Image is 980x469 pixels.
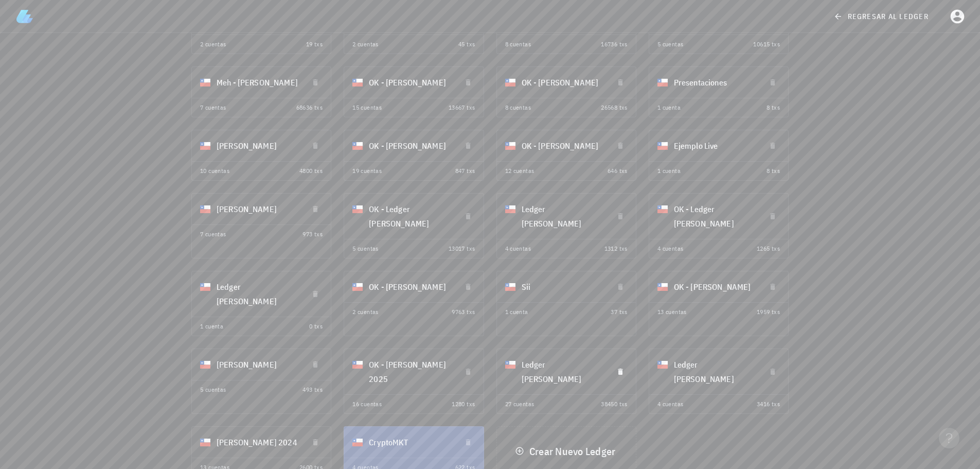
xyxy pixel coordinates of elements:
div: 37 txs [611,307,627,317]
div: Ledger [PERSON_NAME] [217,273,300,315]
div: 5 cuentas [200,385,226,395]
div: 0 txs [309,321,323,332]
div: CLP-icon [352,359,363,370]
div: 8 cuentas [505,102,531,113]
div: CLP-icon [657,141,668,151]
div: Presentaciones [674,69,757,96]
div: 4 cuentas [657,244,684,254]
div: 646 txs [608,166,628,176]
span: regresar al ledger [835,12,929,21]
div: 13667 txs [449,102,475,113]
div: CLP-icon [200,204,210,214]
div: 13 cuentas [657,307,687,317]
a: regresar al ledger [827,7,937,26]
div: CLP-icon [352,204,363,214]
div: Ledger [PERSON_NAME] [522,196,605,237]
div: CLP-icon [200,141,210,151]
div: 7 cuentas [200,102,226,113]
div: Ejemplo Live [674,132,757,159]
div: CLP-icon [505,141,515,151]
div: 5 cuentas [657,39,684,49]
div: 4800 txs [299,166,323,176]
div: CLP-icon [200,359,210,370]
div: 38450 txs [601,399,628,409]
div: 26568 txs [601,102,628,113]
div: 493 txs [302,385,323,395]
div: Sii [522,273,605,300]
div: 12 cuentas [505,166,534,176]
div: 4 cuentas [505,244,531,254]
div: CLP-icon [505,282,515,292]
div: 19 cuentas [352,166,382,176]
div: 1959 txs [757,307,780,317]
div: 8 cuentas [505,39,531,49]
div: 1 cuenta [505,307,528,317]
div: 16736 txs [601,39,628,49]
div: CLP-icon [657,359,668,370]
div: 1 cuenta [200,321,223,332]
div: Ledger [PERSON_NAME] [522,351,605,392]
div: 16 cuentas [352,399,382,409]
div: CLP-icon [200,77,210,88]
div: OK - Ledger [PERSON_NAME] [674,196,757,237]
div: [PERSON_NAME] [217,351,300,378]
div: [PERSON_NAME] 2024 [217,429,300,456]
div: OK - [PERSON_NAME] 2025 [369,351,452,392]
div: 15 cuentas [352,102,382,113]
div: 10 cuentas [200,166,229,176]
div: 973 txs [302,229,323,239]
div: OK - Ledger [PERSON_NAME] [369,196,452,237]
div: CLP-icon [200,437,210,447]
div: 847 txs [455,166,475,176]
div: 27 cuentas [505,399,534,409]
div: 2 cuentas [352,307,379,317]
div: CLP-icon [657,77,668,88]
div: 1265 txs [757,244,780,254]
div: 7 cuentas [200,229,226,239]
div: Ledger [PERSON_NAME] [674,351,757,392]
div: CLP-icon [352,141,363,151]
div: CLP-icon [352,437,363,447]
div: OK - [PERSON_NAME] [522,69,605,96]
span: Crear Nuevo Ledger [517,444,615,458]
div: 1312 txs [604,244,628,254]
div: 1 cuenta [657,166,681,176]
div: CLP-icon [657,282,668,292]
div: 4 cuentas [657,399,684,409]
div: CLP-icon [505,204,515,214]
div: CLP-icon [352,77,363,88]
div: 2 cuentas [352,39,379,49]
button: Crear Nuevo Ledger [509,442,623,460]
div: CLP-icon [657,204,668,214]
div: CLP-icon [352,282,363,292]
div: OK - [PERSON_NAME] [522,132,605,159]
div: 1280 txs [452,399,475,409]
div: CLP-icon [505,77,515,88]
div: 19 txs [306,39,323,49]
img: LedgiFi [16,8,33,25]
div: [PERSON_NAME] [217,132,300,159]
div: OK - [PERSON_NAME] [369,132,452,159]
div: 5 cuentas [352,244,379,254]
div: Meh - [PERSON_NAME] [217,69,300,96]
div: 10615 txs [753,39,780,49]
div: 68636 txs [296,102,323,113]
div: 8 txs [767,102,780,113]
div: 9763 txs [452,307,475,317]
div: CLP-icon [200,282,210,292]
div: OK - [PERSON_NAME] [369,273,452,300]
div: 2 cuentas [200,39,226,49]
div: [PERSON_NAME] [217,196,300,222]
div: CryptoMKT [369,429,452,456]
div: OK - [PERSON_NAME] [369,69,452,96]
div: 1 cuenta [657,102,681,113]
div: 45 txs [458,39,475,49]
div: CLP-icon [505,359,515,370]
div: 3416 txs [757,399,780,409]
div: 8 txs [767,166,780,176]
div: 13017 txs [449,244,475,254]
div: OK - [PERSON_NAME] [674,273,757,300]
